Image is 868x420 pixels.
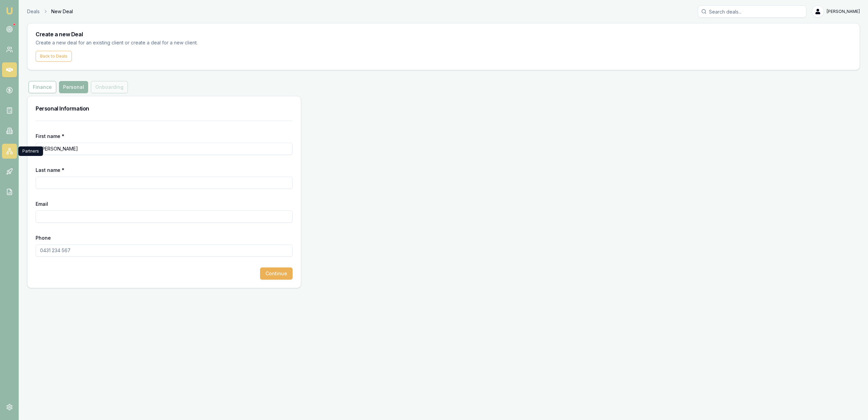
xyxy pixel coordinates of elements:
label: First name * [36,133,64,139]
button: Back to Deals [36,51,72,62]
h3: Create a new Deal [36,32,851,37]
p: Create a new deal for an existing client or create a deal for a new client. [36,39,209,47]
input: Search deals [698,5,806,18]
label: Phone [36,235,51,241]
button: Finance [28,81,56,93]
div: Partners [18,146,43,156]
label: Last name * [36,167,64,173]
span: [PERSON_NAME] [827,9,860,14]
span: New Deal [51,8,73,15]
h3: Personal Information [36,104,293,113]
img: emu-icon-u.png [5,7,14,15]
input: 0431 234 567 [36,244,293,257]
button: Continue [260,267,293,280]
label: Email [36,201,48,207]
nav: breadcrumb [27,8,73,15]
a: Deals [27,8,40,15]
button: Personal [59,81,88,93]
